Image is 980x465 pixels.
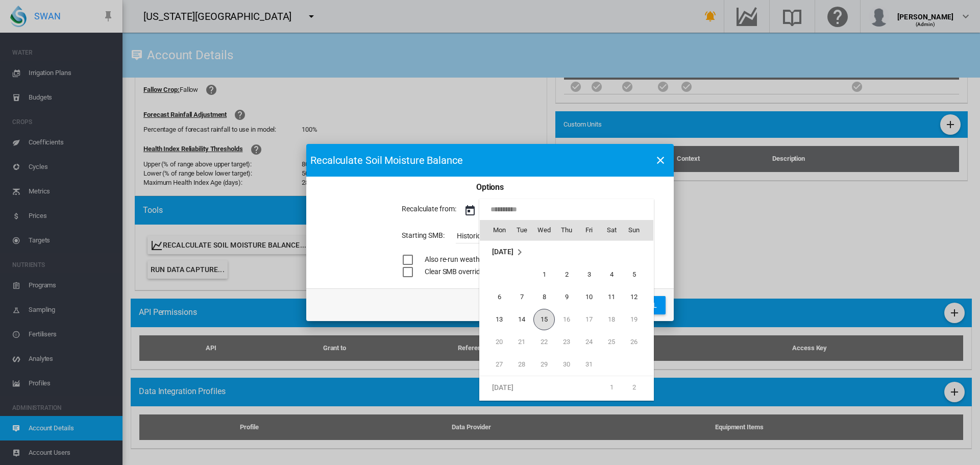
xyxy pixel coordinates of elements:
[600,331,623,353] td: Saturday October 25 2025
[624,264,644,285] span: 5
[555,353,578,376] td: Thursday October 30 2025
[534,287,554,307] span: 8
[489,309,509,330] span: 13
[600,376,623,399] td: Saturday November 1 2025
[556,264,577,285] span: 2
[492,248,513,256] span: [DATE]
[480,263,653,286] tr: Week 1
[510,353,533,376] td: Tuesday October 28 2025
[480,240,653,263] tr: Week undefined
[555,263,578,286] td: Thursday October 2 2025
[480,240,653,263] td: October 2025
[556,287,577,307] span: 9
[600,308,623,331] td: Saturday October 18 2025
[480,376,653,399] tr: Week 1
[510,286,533,308] td: Tuesday October 7 2025
[578,263,600,286] td: Friday October 3 2025
[489,287,509,307] span: 6
[600,286,623,308] td: Saturday October 11 2025
[555,220,578,240] th: Thu
[578,331,600,353] td: Friday October 24 2025
[480,220,510,240] th: Mon
[480,308,653,331] tr: Week 3
[480,286,510,308] td: Monday October 6 2025
[623,308,653,331] td: Sunday October 19 2025
[623,286,653,308] td: Sunday October 12 2025
[555,286,578,308] td: Thursday October 9 2025
[480,331,653,353] tr: Week 4
[623,220,653,240] th: Sun
[624,287,644,307] span: 12
[578,286,600,308] td: Friday October 10 2025
[533,220,555,240] th: Wed
[480,331,510,353] td: Monday October 20 2025
[601,287,622,307] span: 11
[623,263,653,286] td: Sunday October 5 2025
[534,264,554,285] span: 1
[555,308,578,331] td: Thursday October 16 2025
[510,220,533,240] th: Tue
[533,331,555,353] td: Wednesday October 22 2025
[480,353,510,376] td: Monday October 27 2025
[533,263,555,286] td: Wednesday October 1 2025
[533,309,555,330] span: 15
[579,264,599,285] span: 3
[600,263,623,286] td: Saturday October 4 2025
[510,331,533,353] td: Tuesday October 21 2025
[600,220,623,240] th: Sat
[555,331,578,353] td: Thursday October 23 2025
[579,287,599,307] span: 10
[511,287,532,307] span: 7
[480,286,653,308] tr: Week 2
[578,308,600,331] td: Friday October 17 2025
[623,376,653,399] td: Sunday November 2 2025
[601,264,622,285] span: 4
[480,308,510,331] td: Monday October 13 2025
[492,383,513,391] span: [DATE]
[578,353,600,376] td: Friday October 31 2025
[533,308,555,331] td: Wednesday October 15 2025
[480,353,653,376] tr: Week 5
[480,220,653,400] md-calendar: Calendar
[511,309,532,330] span: 14
[533,353,555,376] td: Wednesday October 29 2025
[533,286,555,308] td: Wednesday October 8 2025
[510,308,533,331] td: Tuesday October 14 2025
[623,331,653,353] td: Sunday October 26 2025
[578,220,600,240] th: Fri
